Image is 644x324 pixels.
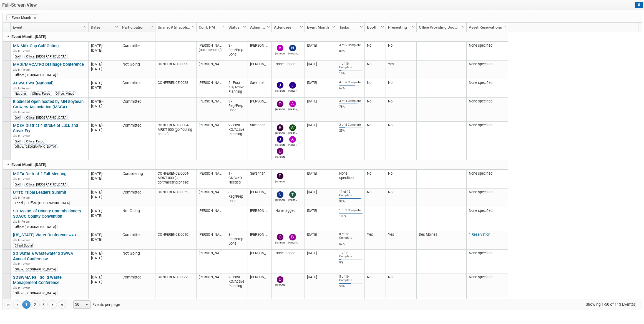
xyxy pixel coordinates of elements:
a: Dates [91,22,116,32]
div: Office: [GEOGRAPHIC_DATA] [13,144,58,149]
img: In-Person Event [13,87,17,89]
td: CONFERENCE-0033 [155,273,196,297]
div: Office: [GEOGRAPHIC_DATA] [24,115,69,120]
td: [DATE] [305,250,337,273]
td: No [386,98,416,122]
div: 67% [339,242,363,246]
td: No [386,122,416,160]
div: Bret Zimmerman [288,240,298,244]
td: Committed [120,79,155,98]
div: [DATE] [91,62,117,67]
div: 9% [339,261,363,265]
a: Biodiesel Open hosted by MN Soybean Growers Association (MSGA) [13,99,84,109]
td: Not Going [120,207,155,231]
td: [PERSON_NAME] [196,170,226,189]
a: Column Settings [190,22,197,31]
div: [DATE] [91,190,117,195]
div: 25% [339,129,363,133]
div: [DATE] [91,123,117,128]
div: Office: [GEOGRAPHIC_DATA] [13,73,58,77]
a: Column Settings [220,22,226,31]
a: Status [228,22,244,32]
div: Golf [13,139,22,144]
div: Aaron Frankl [288,107,298,111]
span: - [102,275,104,279]
a: 1 Reservation [469,232,490,237]
div: Aaron Frankl [275,51,285,55]
span: - [102,209,104,213]
td: 1 - GNG/KO Needed [226,170,248,189]
td: Yes [386,231,416,250]
a: Column Settings [380,22,386,31]
img: In-Person Event [13,262,17,265]
div: Office: [GEOGRAPHIC_DATA] [24,182,69,187]
img: Aaron Frankl [277,45,283,51]
td: CONFERENCE-0028 [155,79,196,98]
img: Jerry Bents [277,82,283,89]
div: 92% [339,200,363,204]
td: [PERSON_NAME] [248,98,271,122]
span: - [102,123,104,127]
img: erik hove [277,173,283,179]
a: UTTC Tribal Leaders Summit [13,190,66,195]
span: Column Settings [461,25,466,29]
td: [PERSON_NAME] [196,122,226,160]
img: erik hove [277,124,283,131]
div: Nathaniel Baeumler [288,51,298,55]
img: Drew Kessler [277,101,283,107]
img: Adam Ruud [289,136,296,143]
div: Adam Ruud [288,143,298,146]
img: Jeremy McLaughlin [277,136,283,143]
span: In-Person [18,196,32,200]
span: Column Settings [299,25,304,29]
span: 50 [74,301,83,308]
a: APWA PWX (National) [13,81,54,86]
a: Participation [122,22,151,32]
a: SDSWMA Fall Solid Waste Management Conference [13,275,62,285]
img: In-Person Event [13,220,17,223]
a: Column Settings [242,22,248,31]
td: [DATE] [305,189,337,207]
a: Column Settings [149,22,155,31]
img: In-Person Event [13,177,17,180]
td: [DATE] [305,297,337,316]
td: CONFERENCE-0022 [155,61,196,79]
a: Go to the previous page [13,300,21,309]
p: Event Month: [DATE] [3,34,49,40]
img: In-Person Event [13,68,17,71]
td: No [364,189,386,207]
td: Yes [364,231,386,250]
img: Nathaniel Baeumler [289,45,296,51]
div: Office: Minot [54,91,76,96]
span: - [102,172,104,176]
div: 67% [339,86,363,90]
div: Tyson Jeannotte [288,198,298,202]
div: Golf [13,115,22,120]
td: No [386,297,416,316]
span: - [102,190,104,194]
td: [PERSON_NAME] [196,79,226,98]
div: [DATE] [91,67,117,71]
div: Neil Ausstin [275,198,285,202]
span: None specified [469,275,492,279]
span: Go to the next page [51,303,55,307]
td: [PERSON_NAME] [248,250,271,273]
div: Office: Fargo [24,139,46,144]
div: 1 of 11 Complete [339,251,363,258]
td: [PERSON_NAME] [196,273,226,297]
td: Committed [120,273,155,297]
a: Column Settings [411,22,417,31]
td: [DATE] [305,207,337,231]
a: (sorted ascending)Event Month [8,16,31,20]
td: [DATE] [305,231,337,250]
div: [DATE] [91,48,117,53]
td: 3 - Reg/Prep Done [226,297,248,316]
span: Go to the first page [6,303,11,307]
span: None specified [469,123,492,127]
a: Column Settings [502,22,508,31]
td: No [364,297,386,316]
td: [PERSON_NAME] [248,231,271,250]
span: In-Person [18,68,32,72]
div: Charles Ikenberry [275,240,285,244]
div: [DATE] [91,213,117,218]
